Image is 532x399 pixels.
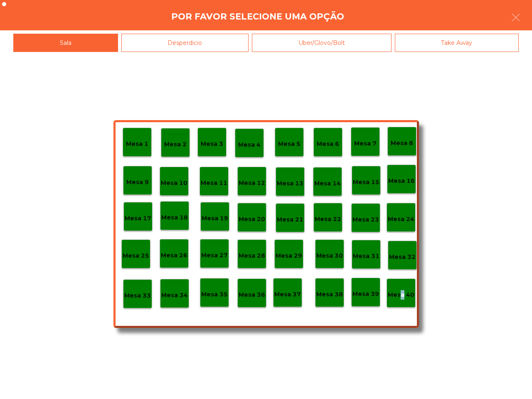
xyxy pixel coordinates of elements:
p: Mesa 12 [239,178,265,188]
p: Mesa 38 [316,290,343,299]
div: Take Away [395,34,519,52]
p: Mesa 6 [317,139,339,149]
p: Mesa 13 [277,179,303,188]
p: Mesa 2 [164,140,187,149]
p: Mesa 5 [278,139,300,149]
p: Mesa 40 [388,290,414,300]
p: Mesa 20 [239,214,265,224]
p: Mesa 14 [314,179,341,188]
p: Mesa 17 [125,214,151,223]
p: Mesa 34 [161,291,188,300]
p: Mesa 27 [201,251,228,260]
div: Uber/Glovo/Bolt [252,34,392,52]
p: Mesa 26 [161,251,187,260]
p: Mesa 25 [123,251,149,261]
p: Mesa 11 [201,178,227,188]
p: Mesa 9 [126,177,149,187]
p: Mesa 1 [126,139,148,149]
p: Mesa 32 [389,252,416,262]
p: Mesa 39 [352,289,379,299]
p: Mesa 24 [388,214,414,224]
p: Mesa 33 [124,291,151,300]
h4: Por favor selecione uma opção [171,10,344,23]
p: Mesa 10 [161,178,187,188]
div: Sala [13,34,118,52]
p: Mesa 31 [353,251,379,261]
p: Mesa 4 [238,140,261,150]
p: Mesa 3 [201,139,223,149]
p: Mesa 37 [274,290,301,299]
p: Mesa 7 [354,139,377,148]
p: Mesa 19 [202,214,228,223]
p: Mesa 16 [388,176,415,186]
p: Mesa 35 [201,290,228,299]
p: Mesa 21 [277,215,303,224]
p: Mesa 30 [316,251,343,261]
p: Mesa 23 [352,215,379,224]
p: Mesa 18 [161,213,188,222]
div: Desperdicio [121,34,249,52]
p: Mesa 36 [239,290,265,300]
p: Mesa 15 [353,177,379,187]
p: Mesa 28 [239,251,265,261]
p: Mesa 22 [315,214,341,224]
p: Mesa 8 [391,138,413,148]
p: Mesa 29 [276,251,302,261]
